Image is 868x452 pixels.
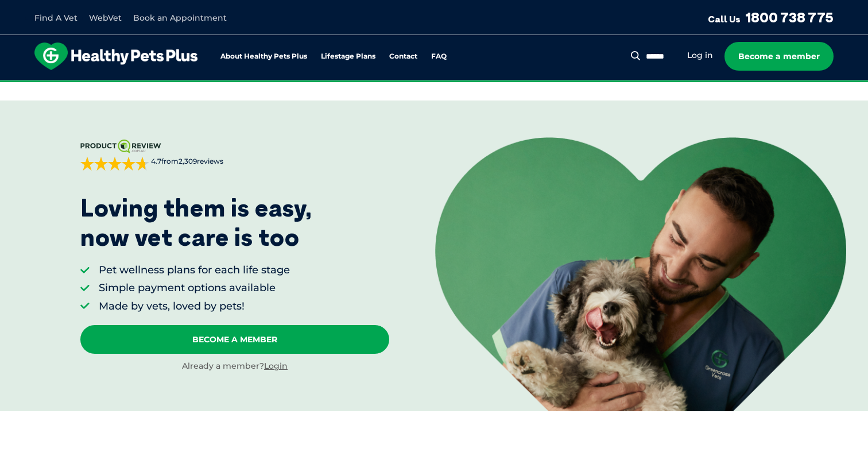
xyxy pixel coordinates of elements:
[179,157,223,165] span: 2,309 reviews
[80,157,149,171] div: 4.7 out of 5 stars
[264,361,288,371] a: Login
[149,157,223,167] span: from
[80,325,389,354] a: Become A Member
[151,157,161,165] strong: 4.7
[80,194,312,252] p: Loving them is easy, now vet care is too
[99,299,290,314] li: Made by vets, loved by pets!
[99,281,290,295] li: Simple payment options available
[99,263,290,277] li: Pet wellness plans for each life stage
[435,137,846,411] img: <p>Loving them is easy, <br /> now vet care is too</p>
[80,361,389,372] div: Already a member?
[80,140,389,171] a: 4.7from2,309reviews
